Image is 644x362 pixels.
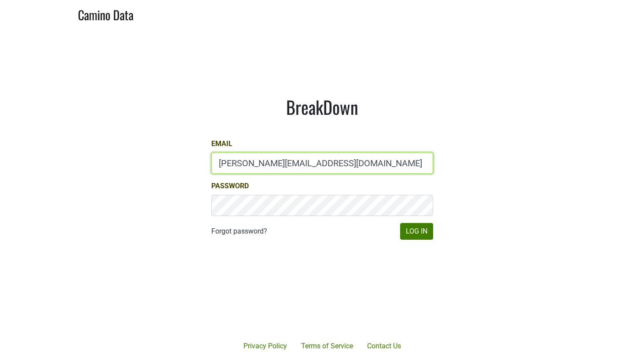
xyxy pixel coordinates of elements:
label: Email [211,139,232,149]
h1: BreakDown [211,96,433,117]
a: Contact Us [360,337,408,355]
a: Terms of Service [294,337,360,355]
a: Privacy Policy [236,337,294,355]
button: Log In [400,223,433,240]
label: Password [211,181,249,191]
a: Forgot password? [211,226,267,237]
a: Camino Data [78,4,133,24]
